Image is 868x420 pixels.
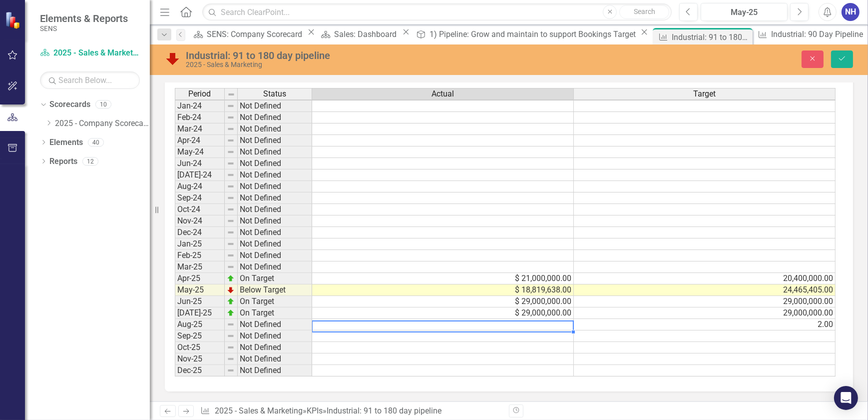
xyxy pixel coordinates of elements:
div: » » [200,405,501,417]
img: 8DAGhfEEPCf229AAAAAElFTkSuQmCC [227,217,235,225]
div: 10 [95,100,111,109]
img: 8DAGhfEEPCf229AAAAAElFTkSuQmCC [227,355,235,363]
td: Dec-24 [175,227,225,238]
img: 8DAGhfEEPCf229AAAAAElFTkSuQmCC [227,228,235,236]
a: 1) Pipeline: Grow and maintain to support Bookings Target [413,28,638,40]
td: Jan-25 [175,238,225,250]
td: Aug-24 [175,181,225,192]
td: Mar-25 [175,261,225,273]
td: Feb-24 [175,112,225,123]
td: 20,400,000.00 [574,273,836,284]
div: Open Intercom Messenger [834,386,858,410]
td: 2.00 [574,319,836,330]
img: 8DAGhfEEPCf229AAAAAElFTkSuQmCC [227,125,235,133]
td: 29,000,000.00 [574,307,836,319]
img: Below Target [165,50,181,66]
a: KPIs [307,406,323,415]
img: 8DAGhfEEPCf229AAAAAElFTkSuQmCC [227,320,235,328]
a: Sales: Dashboard [318,28,400,40]
img: 8DAGhfEEPCf229AAAAAElFTkSuQmCC [227,113,235,121]
td: Not Defined [238,181,312,192]
td: Below Target [238,284,312,296]
td: Not Defined [238,365,312,376]
td: Not Defined [238,192,312,204]
td: May-25 [175,284,225,296]
img: TnMDeAgwAPMxUmUi88jYAAAAAElFTkSuQmCC [227,286,235,294]
img: 8DAGhfEEPCf229AAAAAElFTkSuQmCC [227,136,235,144]
td: 29,000,000.00 [574,296,836,307]
td: Not Defined [238,123,312,135]
div: 1) Pipeline: Grow and maintain to support Bookings Target [430,28,638,40]
button: May-25 [701,3,788,21]
a: Scorecards [49,99,90,110]
img: 8DAGhfEEPCf229AAAAAElFTkSuQmCC [227,171,235,179]
td: Dec-25 [175,365,225,376]
div: 12 [82,157,98,165]
td: Not Defined [238,204,312,215]
img: ClearPoint Strategy [5,11,22,29]
input: Search Below... [40,71,140,89]
div: Industrial: 90 Day Pipeline [771,28,866,40]
span: Elements & Reports [40,12,128,24]
td: [DATE]-25 [175,307,225,319]
img: 8DAGhfEEPCf229AAAAAElFTkSuQmCC [227,205,235,213]
td: $ 29,000,000.00 [312,296,574,307]
td: Not Defined [238,238,312,250]
td: Not Defined [238,158,312,169]
td: Sep-24 [175,192,225,204]
div: May-25 [704,6,784,18]
td: Not Defined [238,342,312,353]
img: zOikAAAAAElFTkSuQmCC [227,274,235,282]
td: Jan-24 [175,100,225,112]
td: $ 21,000,000.00 [312,273,574,284]
div: Industrial: 91 to 180 day pipeline [672,31,750,43]
img: 8DAGhfEEPCf229AAAAAElFTkSuQmCC [227,194,235,202]
a: 2025 - Company Scorecard [55,118,150,129]
a: Industrial: 90 Day Pipeline [755,28,866,40]
span: Search [634,7,655,15]
td: Not Defined [238,319,312,330]
td: Nov-25 [175,353,225,365]
td: Jun-25 [175,296,225,307]
td: Not Defined [238,215,312,227]
td: Not Defined [238,169,312,181]
div: SENS: Company Scorecard [207,28,305,40]
td: May-24 [175,146,225,158]
img: 8DAGhfEEPCf229AAAAAElFTkSuQmCC [227,332,235,340]
img: 8DAGhfEEPCf229AAAAAElFTkSuQmCC [227,182,235,190]
img: 8DAGhfEEPCf229AAAAAElFTkSuQmCC [227,240,235,248]
div: 40 [88,138,104,146]
td: On Target [238,307,312,319]
td: Jun-24 [175,158,225,169]
td: Oct-24 [175,204,225,215]
td: Not Defined [238,135,312,146]
td: Not Defined [238,146,312,158]
td: 24,465,405.00 [574,284,836,296]
small: SENS [40,24,128,32]
td: $ 29,000,000.00 [312,307,574,319]
td: Aug-25 [175,319,225,330]
td: Not Defined [238,330,312,342]
span: Target [693,89,716,98]
td: Mar-24 [175,123,225,135]
input: Search ClearPoint... [202,3,672,21]
td: Apr-25 [175,273,225,284]
button: Search [619,5,669,19]
img: zOikAAAAAElFTkSuQmCC [227,297,235,305]
td: On Target [238,273,312,284]
td: Feb-25 [175,250,225,261]
span: Period [189,89,211,98]
td: [DATE]-24 [175,169,225,181]
td: Not Defined [238,261,312,273]
img: 8DAGhfEEPCf229AAAAAElFTkSuQmCC [227,366,235,374]
img: 8DAGhfEEPCf229AAAAAElFTkSuQmCC [227,90,235,98]
button: NH [842,3,860,21]
td: Sep-25 [175,330,225,342]
td: On Target [238,296,312,307]
img: 8DAGhfEEPCf229AAAAAElFTkSuQmCC [227,251,235,259]
img: zOikAAAAAElFTkSuQmCC [227,309,235,317]
td: Oct-25 [175,342,225,353]
td: Not Defined [238,250,312,261]
div: Industrial: 91 to 180 day pipeline [186,50,549,61]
